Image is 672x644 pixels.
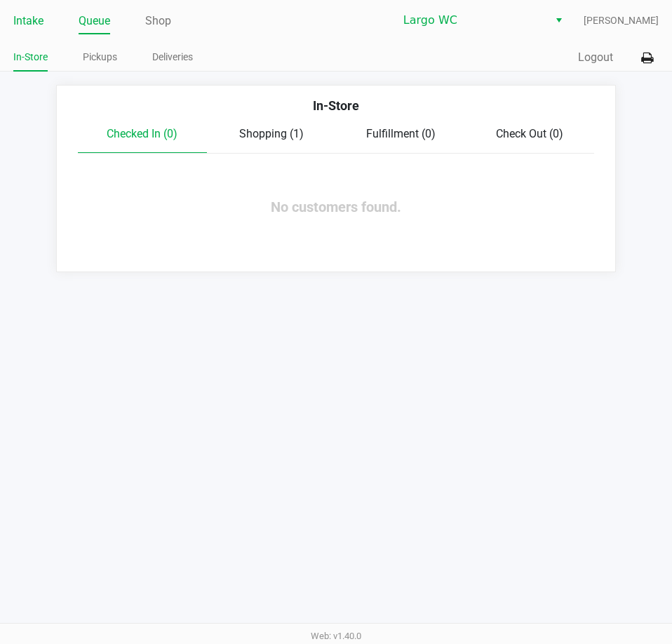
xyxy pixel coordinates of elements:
[152,48,193,66] a: Deliveries
[13,48,48,66] a: In-Store
[107,127,177,140] span: Checked In (0)
[145,11,171,31] a: Shop
[584,13,659,28] span: [PERSON_NAME]
[549,8,569,33] button: Select
[403,12,540,29] span: Largo WC
[313,98,359,113] span: In-Store
[239,127,304,140] span: Shopping (1)
[271,199,401,215] span: No customers found.
[578,49,613,66] button: Logout
[366,127,436,140] span: Fulfillment (0)
[496,127,563,140] span: Check Out (0)
[83,48,117,66] a: Pickups
[311,631,361,641] span: Web: v1.40.0
[13,11,43,31] a: Intake
[79,11,110,31] a: Queue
